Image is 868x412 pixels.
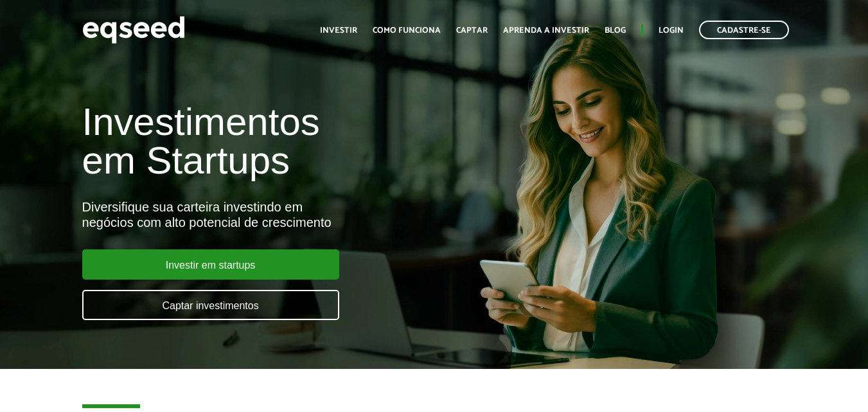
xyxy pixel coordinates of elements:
[456,26,488,35] a: Captar
[82,13,185,47] img: EqSeed
[82,249,339,280] a: Investir em startups
[82,290,339,320] a: Captar investimentos
[605,26,626,35] a: Blog
[699,21,789,39] a: Cadastre-se
[82,103,497,180] h1: Investimentos em Startups
[82,199,497,230] div: Diversifique sua carteira investindo em negócios com alto potencial de crescimento
[320,26,357,35] a: Investir
[373,26,441,35] a: Como funciona
[503,26,589,35] a: Aprenda a investir
[659,26,684,35] a: Login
